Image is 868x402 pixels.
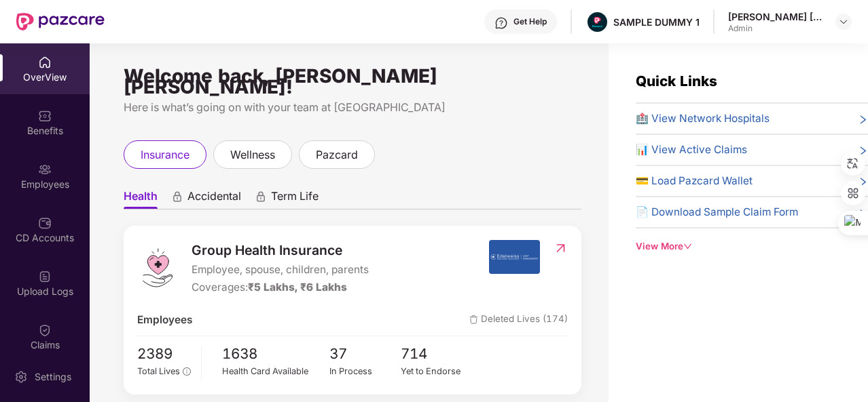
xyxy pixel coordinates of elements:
div: Admin [728,23,823,34]
div: Yet to Endorse [401,365,473,378]
div: In Process [329,365,401,378]
img: svg+xml;base64,PHN2ZyBpZD0iVXBsb2FkX0xvZ3MiIGRhdGEtbmFtZT0iVXBsb2FkIExvZ3MiIHhtbG5zPSJodHRwOi8vd3... [38,270,52,283]
span: down [683,242,692,251]
div: Welcome back, [PERSON_NAME] [PERSON_NAME]! [124,71,581,92]
span: Group Health Insurance [192,240,369,260]
div: SAMPLE DUMMY 1 [613,16,700,28]
span: right [858,113,868,127]
img: svg+xml;base64,PHN2ZyBpZD0iQmVuZWZpdHMiIHhtbG5zPSJodHRwOi8vd3d3LnczLm9yZy8yMDAwL3N2ZyIgd2lkdGg9Ij... [38,109,52,123]
span: 37 [329,343,401,365]
span: 💳 Load Pazcard Wallet [636,173,753,189]
img: Pazcare_Alternative_logo-01-01.png [587,12,607,32]
img: svg+xml;base64,PHN2ZyBpZD0iRW1wbG95ZWVzIiB4bWxucz0iaHR0cDovL3d3dy53My5vcmcvMjAwMC9zdmciIHdpZHRoPS... [38,163,52,176]
span: insurance [141,146,189,163]
span: 2389 [137,343,191,365]
span: 714 [401,343,473,365]
span: wellness [230,146,275,163]
span: Accidental [187,189,241,209]
div: animation [171,190,183,203]
span: 📄 Download Sample Claim Form [636,204,798,220]
span: Deleted Lives (174) [469,312,568,328]
div: animation [255,190,267,203]
img: New Pazcare Logo [16,13,105,31]
img: deleteIcon [469,315,478,324]
span: pazcard [316,146,358,163]
div: Settings [31,370,75,384]
span: Quick Links [636,73,717,89]
div: Here is what’s going on with your team at [GEOGRAPHIC_DATA] [124,99,581,116]
span: Employee, spouse, children, parents [192,262,369,278]
span: Term Life [271,189,319,209]
img: RedirectIcon [554,241,568,255]
div: Health Card Available [222,365,329,378]
span: Health [124,189,158,209]
span: 1638 [222,343,329,365]
div: View More [636,239,868,254]
span: ₹5 Lakhs, ₹6 Lakhs [248,281,347,294]
img: svg+xml;base64,PHN2ZyBpZD0iU2V0dGluZy0yMHgyMCIgeG1sbnM9Imh0dHA6Ly93d3cudzMub3JnLzIwMDAvc3ZnIiB3aW... [14,370,28,384]
img: svg+xml;base64,PHN2ZyBpZD0iRHJvcGRvd24tMzJ4MzIiIHhtbG5zPSJodHRwOi8vd3d3LnczLm9yZy8yMDAwL3N2ZyIgd2... [838,16,849,27]
img: svg+xml;base64,PHN2ZyBpZD0iQ0RfQWNjb3VudHMiIGRhdGEtbmFtZT0iQ0QgQWNjb3VudHMiIHhtbG5zPSJodHRwOi8vd3... [38,216,52,230]
span: Employees [137,312,192,328]
span: info-circle [183,367,190,375]
img: logo [137,247,178,288]
div: Coverages: [192,279,369,296]
span: Total Lives [137,366,180,376]
img: svg+xml;base64,PHN2ZyBpZD0iSG9tZSIgeG1sbnM9Imh0dHA6Ly93d3cudzMub3JnLzIwMDAvc3ZnIiB3aWR0aD0iMjAiIG... [38,56,52,69]
img: svg+xml;base64,PHN2ZyBpZD0iQ2xhaW0iIHhtbG5zPSJodHRwOi8vd3d3LnczLm9yZy8yMDAwL3N2ZyIgd2lkdGg9IjIwIi... [38,323,52,337]
div: [PERSON_NAME] [PERSON_NAME] [728,10,823,23]
div: Get Help [513,16,547,27]
span: 📊 View Active Claims [636,142,747,158]
span: 🏥 View Network Hospitals [636,110,770,127]
img: insurerIcon [489,240,540,274]
img: svg+xml;base64,PHN2ZyBpZD0iSGVscC0zMngzMiIgeG1sbnM9Imh0dHA6Ly93d3cudzMub3JnLzIwMDAvc3ZnIiB3aWR0aD... [494,16,508,30]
